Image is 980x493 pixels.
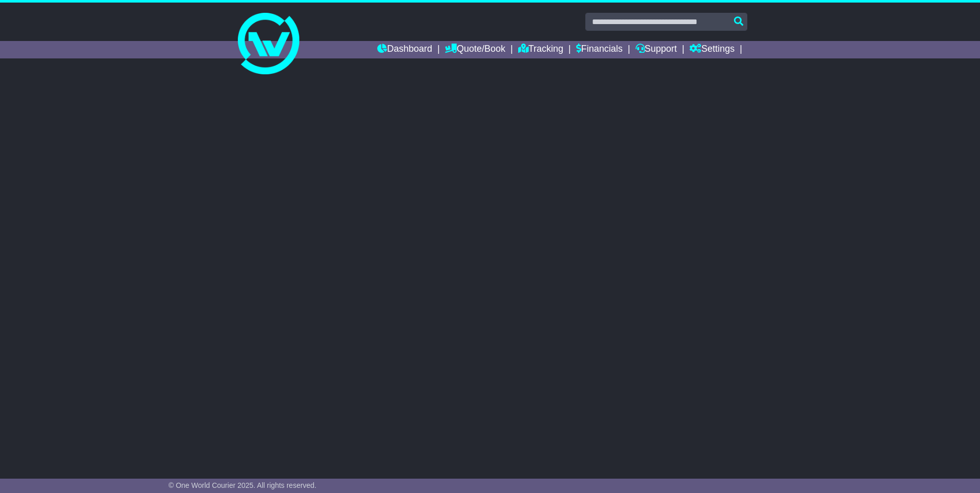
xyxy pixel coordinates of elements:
[377,41,432,58] a: Dashboard
[518,41,563,58] a: Tracking
[689,41,734,58] a: Settings
[576,41,623,58] a: Financials
[169,481,317,489] span: © One World Courier 2025. All rights reserved.
[445,41,505,58] a: Quote/Book
[636,41,677,58] a: Support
